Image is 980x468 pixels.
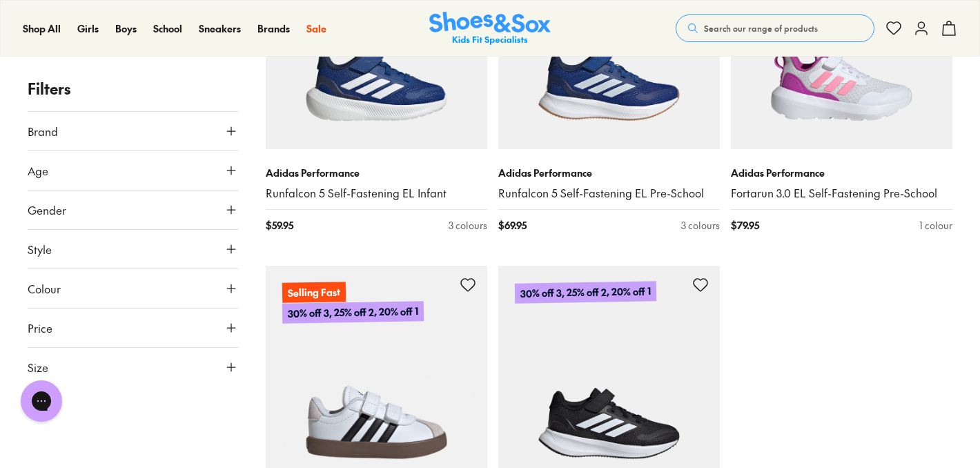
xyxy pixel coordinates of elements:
[28,348,238,387] button: Size
[28,202,66,218] span: Gender
[449,218,487,233] div: 3 colours
[429,12,551,46] a: Shoes & Sox
[153,21,182,36] a: School
[28,280,61,297] span: Colour
[77,21,99,36] a: Girls
[306,21,326,36] a: Sale
[28,241,52,257] span: Style
[498,166,720,180] p: Adidas Performance
[28,123,58,139] span: Brand
[498,186,720,201] a: Runfalcon 5 Self-Fastening EL Pre-School
[28,230,238,269] button: Style
[28,77,238,100] p: Filters
[919,218,952,233] div: 1 colour
[28,191,238,229] button: Gender
[23,21,61,36] a: Shop All
[14,376,69,427] iframe: Gorgias live chat messenger
[199,21,241,36] a: Sneakers
[28,162,48,179] span: Age
[731,166,952,180] p: Adidas Performance
[731,218,759,233] span: $ 79.95
[257,21,290,36] a: Brands
[282,301,424,324] p: 30% off 3, 25% off 2, 20% off 1
[28,269,238,308] button: Colour
[429,12,551,46] img: SNS_Logo_Responsive.svg
[676,14,874,42] button: Search our range of products
[28,309,238,347] button: Price
[28,112,238,150] button: Brand
[731,186,952,201] a: Fortarun 3.0 EL Self-Fastening Pre-School
[266,166,487,180] p: Adidas Performance
[28,320,52,336] span: Price
[515,281,656,304] p: 30% off 3, 25% off 2, 20% off 1
[28,359,48,376] span: Size
[266,186,487,201] a: Runfalcon 5 Self-Fastening EL Infant
[28,151,238,190] button: Age
[704,22,818,35] span: Search our range of products
[115,21,137,36] a: Boys
[266,218,293,233] span: $ 59.95
[681,218,720,233] div: 3 colours
[498,218,527,233] span: $ 69.95
[282,282,346,303] p: Selling Fast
